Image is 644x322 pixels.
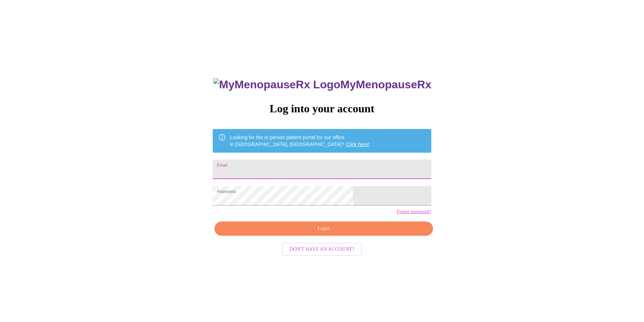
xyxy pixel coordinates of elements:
[213,78,431,91] h3: MyMenopauseRx
[280,246,364,252] a: Don't have an account?
[214,222,433,236] button: Login
[346,142,370,147] a: Click here!
[213,102,431,115] h3: Log into your account
[213,78,340,91] img: MyMenopauseRx Logo
[222,224,425,233] span: Login
[290,245,355,254] span: Don't have an account?
[396,209,431,215] a: Forgot password?
[282,243,362,256] button: Don't have an account?
[230,131,370,151] div: Looking for the in person patient portal for our office in [GEOGRAPHIC_DATA], [GEOGRAPHIC_DATA]?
